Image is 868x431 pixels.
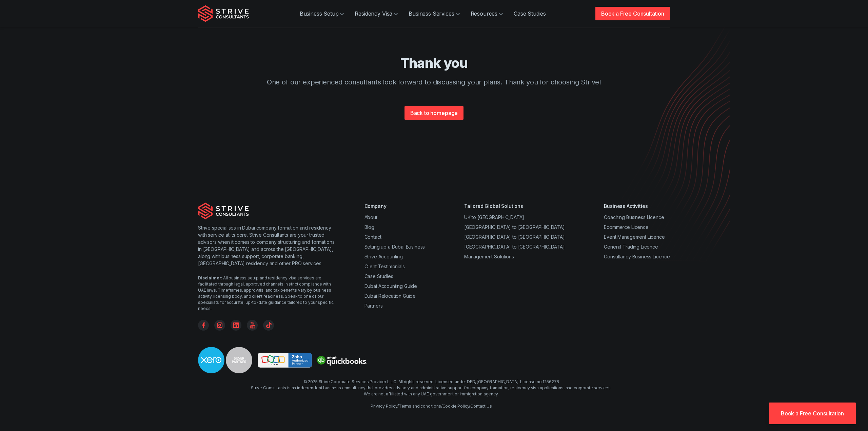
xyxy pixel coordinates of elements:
a: Linkedin [231,320,241,331]
a: Event Management Licence [604,234,665,240]
a: Residency Visa [349,7,403,20]
a: Facebook [198,320,209,331]
div: Tailored Global Solutions [464,202,565,210]
img: Strive Consultants [198,202,249,219]
img: Strive is a Zoho Partner [258,353,312,368]
a: Terms and conditions [399,404,441,409]
a: Book a Free Consultation [595,7,670,20]
a: Client Testimonials [364,263,405,269]
a: Dubai Relocation Guide [364,293,416,299]
a: Back to homepage [405,106,463,120]
a: Case Studies [508,7,551,20]
a: Contact [364,234,381,240]
a: Business Setup [294,7,350,20]
a: Setting up a Dubai Business [364,244,425,250]
img: Strive Consultants [198,5,249,22]
a: Privacy Policy [371,404,397,409]
a: Business Services [403,7,465,20]
a: About [364,214,377,220]
a: Partners [364,303,383,309]
a: Coaching Business Licence [604,214,664,220]
p: One of our experienced consultants look forward to discussing your plans. Thank you for choosing ... [217,77,651,87]
img: Strive is a quickbooks Partner [315,353,369,368]
a: Contact Us [470,404,492,409]
a: [GEOGRAPHIC_DATA] to [GEOGRAPHIC_DATA] [464,224,565,230]
a: UK to [GEOGRAPHIC_DATA] [464,214,524,220]
a: TikTok [263,320,274,331]
div: : All business setup and residency visa services are facilitated through legal, approved channels... [198,275,337,312]
a: General Trading Licence [604,244,658,250]
a: YouTube [247,320,258,331]
div: © 2025 Strive Corporate Services Provider L.L.C. All rights reserved. Licensed under DED, [GEOGRA... [251,379,612,409]
a: Management Solutions [464,254,514,259]
a: Instagram [214,320,225,331]
a: Case Studies [364,273,393,279]
a: Strive Accounting [364,254,403,259]
h4: Thank you [217,55,651,72]
a: Dubai Accounting Guide [364,283,417,289]
a: Blog [364,224,374,230]
div: Company [364,202,425,210]
strong: Disclaimer [198,275,221,280]
a: [GEOGRAPHIC_DATA] to [GEOGRAPHIC_DATA] [464,244,565,250]
a: Consultancy Business Licence [604,254,670,259]
div: Business Activities [604,202,670,210]
a: Book a Free Consultation [769,403,856,424]
p: Strive specialises in Dubai company formation and residency with service at its core. Strive Cons... [198,224,337,267]
a: Resources [465,7,509,20]
img: Strive is a Xero Silver Partner [198,347,252,373]
a: [GEOGRAPHIC_DATA] to [GEOGRAPHIC_DATA] [464,234,565,240]
a: Cookie Policy [442,404,469,409]
a: Ecommerce Licence [604,224,648,230]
